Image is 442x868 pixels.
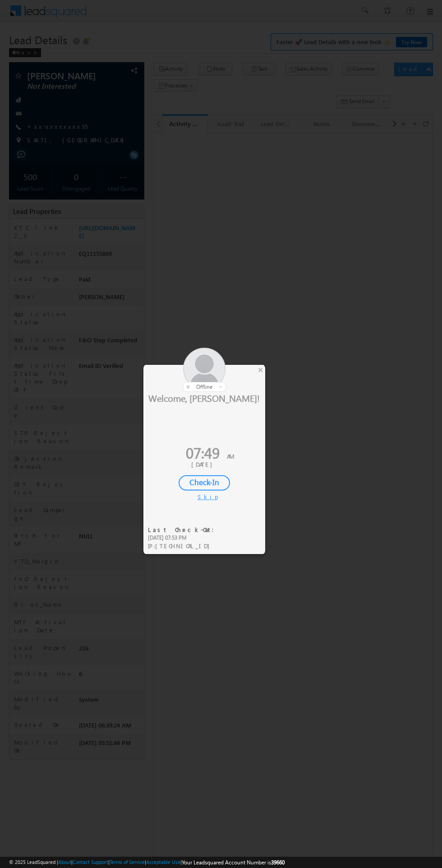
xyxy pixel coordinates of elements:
div: Welcome, [PERSON_NAME]! [143,392,265,404]
div: Last Check-Out: [148,526,220,534]
span: 07:49 [186,442,220,463]
a: Terms of Service [110,859,145,865]
div: Check-In [179,475,230,491]
span: AM [227,452,234,460]
div: × [256,365,265,375]
span: Your Leadsquared Account Number is [182,859,285,866]
span: 39660 [271,859,285,866]
a: Acceptable Use [146,859,180,865]
div: [DATE] [150,460,258,468]
div: Skip [198,493,211,501]
span: © 2025 LeadSquared | | | | | [9,858,285,867]
div: [DATE] 07:53 PM [148,534,220,542]
span: offline [196,383,212,390]
div: IP : [148,542,220,550]
a: About [58,859,71,865]
a: Contact Support [73,859,108,865]
span: [TECHNICAL_ID] [155,542,214,550]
